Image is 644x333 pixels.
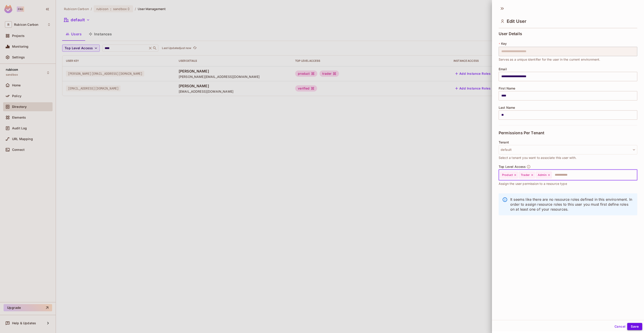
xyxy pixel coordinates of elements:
[499,181,567,186] span: Assign the user permission to a resource type
[635,174,636,175] button: Open
[499,57,600,62] span: Serves as a unique identifier for the user in the current environment.
[499,67,507,71] span: Email
[499,131,544,135] span: Permissions Per Tenant
[507,19,526,24] span: Edit User
[613,323,627,330] button: Cancel
[627,323,642,330] button: Save
[499,155,576,160] span: Select a tenant you want to associate this user with.
[500,172,518,178] div: Product
[519,172,535,178] div: Trader
[502,173,513,177] span: Product
[499,32,522,36] span: User Details
[521,173,530,177] span: Trader
[510,197,634,212] p: It seems like there are no resource roles defined in this environment. In order to assign resourc...
[499,87,515,90] span: First Name
[499,145,637,154] button: default
[499,106,515,109] span: Last Name
[536,172,552,178] div: Admin
[538,173,547,177] span: Admin
[501,42,507,45] span: Key
[499,141,509,144] span: Tenant
[499,165,526,169] span: Top Level Access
